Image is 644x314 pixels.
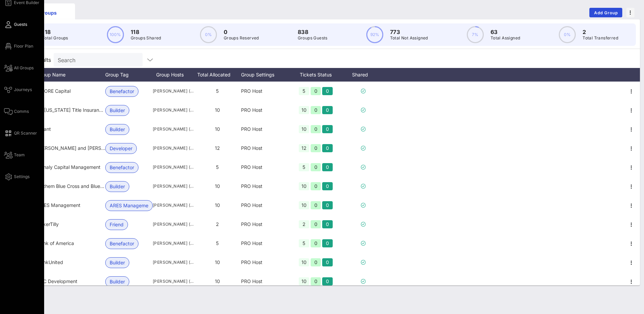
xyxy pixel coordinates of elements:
a: Journeys [4,86,32,94]
div: Groups [26,9,70,16]
span: 2 [216,221,219,227]
div: PRO Host [241,101,289,120]
p: 63 [491,28,520,36]
span: Journeys [14,87,32,93]
span: 10 [215,107,220,113]
div: 10 [299,182,309,190]
span: Alliant [37,126,51,132]
span: Builder [110,277,125,287]
span: All Groups [14,65,34,71]
div: PRO Host [241,139,289,158]
span: 10 [215,202,220,208]
div: 5 [299,163,309,171]
div: Total Allocated [194,68,241,82]
span: BakerTilly [37,221,59,227]
span: [PERSON_NAME] ([EMAIL_ADDRESS][DOMAIN_NAME]) [153,107,194,114]
span: [PERSON_NAME] ([EMAIL_ADDRESS][DOMAIN_NAME] ) [153,88,194,94]
div: 0 [311,258,321,266]
div: 10 [299,125,309,133]
span: 5 [216,240,219,246]
div: 0 [322,277,333,285]
div: 12 [299,144,309,152]
div: 0 [311,163,321,171]
span: All New York Title Insurance Company [37,107,127,113]
div: PRO Host [241,120,289,139]
p: Total Not Assigned [390,35,428,41]
p: 0 [224,28,259,36]
span: Builder [110,258,125,268]
span: [PERSON_NAME] ([PERSON_NAME][EMAIL_ADDRESS][PERSON_NAME][DOMAIN_NAME]) [153,126,194,133]
div: Group Tag [105,68,153,82]
span: Friend [110,220,124,230]
span: 10 [215,278,220,284]
span: Bank of America [37,240,74,246]
div: 0 [322,201,333,209]
span: 10 [215,126,220,132]
span: Benefactor [110,86,134,97]
div: Tickets Status [289,68,343,82]
div: PRO Host [241,82,289,101]
span: QR Scanner [14,130,37,136]
span: ARES Management [37,202,80,208]
div: 5 [299,87,309,95]
span: Add Group [594,10,618,15]
div: 10 [299,201,309,209]
span: Ann and Robert Tirschwell & Type A Projects [37,145,168,151]
p: Groups Shared [131,35,161,41]
span: Team [14,152,25,158]
div: 0 [322,239,333,247]
span: Developer [110,143,132,154]
span: Annaly Capital Management [37,164,100,170]
p: Total Assigned [491,35,520,41]
div: 0 [322,220,333,228]
span: [PERSON_NAME] ([PERSON_NAME][EMAIL_ADDRESS][PERSON_NAME][DOMAIN_NAME]) [153,240,194,247]
span: [PERSON_NAME] ([EMAIL_ADDRESS][DOMAIN_NAME]) [153,278,194,285]
div: 2 [299,220,309,228]
div: PRO Host [241,158,289,177]
a: Floor Plan [4,42,33,50]
button: Add Group [589,8,622,17]
span: [PERSON_NAME] ([PERSON_NAME][EMAIL_ADDRESS][DOMAIN_NAME]) [153,145,194,152]
p: Total Groups [42,35,68,41]
span: [PERSON_NAME] ([EMAIL_ADDRESS][DOMAIN_NAME]) [153,259,194,266]
div: Group Settings [241,68,289,82]
span: Settings [14,174,30,180]
div: 10 [299,258,309,266]
div: Shared [343,68,384,82]
span: [PERSON_NAME] ([PERSON_NAME][EMAIL_ADDRESS][PERSON_NAME][DOMAIN_NAME]) [153,183,194,190]
span: ARES Management [110,200,148,211]
div: 10 [299,277,309,285]
div: 0 [311,144,321,152]
div: PRO Host [241,215,289,234]
span: 5 [216,164,219,170]
a: QR Scanner [4,129,37,137]
span: ACORE Capital [37,88,71,94]
span: 10 [215,259,220,265]
span: Benefactor [110,162,134,173]
div: 0 [311,277,321,285]
span: Builder [110,105,125,116]
p: Groups Reserved [224,35,259,41]
div: 0 [311,106,321,114]
div: PRO Host [241,272,289,291]
span: [PERSON_NAME] ([EMAIL_ADDRESS][DOMAIN_NAME]) [153,202,194,209]
div: 0 [322,163,333,171]
span: Anthem Blue Cross and Blue Shield [37,183,115,189]
span: 10 [215,183,220,189]
p: 773 [390,28,428,36]
div: 0 [311,125,321,133]
div: PRO Host [241,177,289,196]
div: 10 [299,106,309,114]
div: 0 [311,201,321,209]
div: 0 [311,182,321,190]
span: Comms [14,108,29,115]
p: Total Transferred [583,35,618,41]
span: Benefactor [110,239,134,249]
div: 0 [311,239,321,247]
div: Group Hosts [153,68,194,82]
span: [PERSON_NAME] ([PERSON_NAME][EMAIL_ADDRESS][PERSON_NAME][DOMAIN_NAME]) [153,221,194,228]
div: PRO Host [241,253,289,272]
a: Guests [4,20,27,29]
a: Comms [4,107,29,116]
p: 118 [131,28,161,36]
